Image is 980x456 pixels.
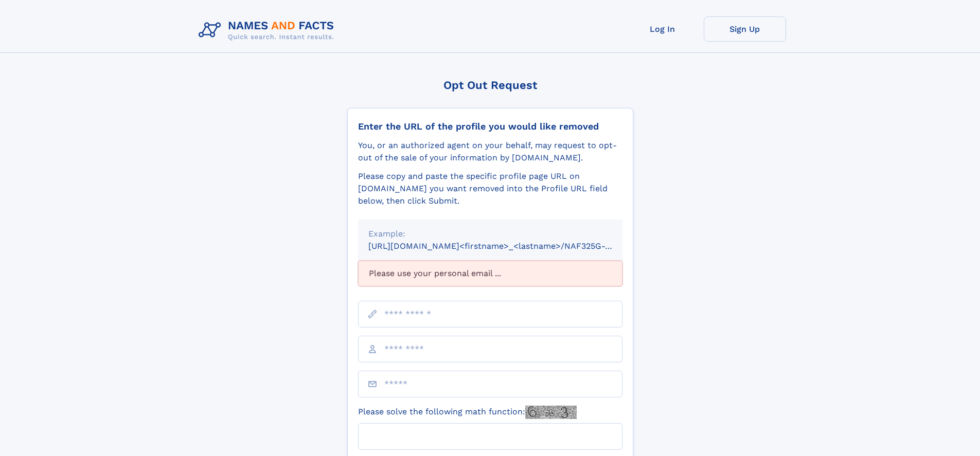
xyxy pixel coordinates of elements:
a: Sign Up [704,16,786,42]
small: [URL][DOMAIN_NAME]<firstname>_<lastname>/NAF325G-xxxxxxxx [368,241,642,251]
a: Log In [621,16,704,42]
img: Logo Names and Facts [194,16,343,44]
div: Opt Out Request [347,79,633,92]
div: Example: [368,228,612,240]
div: Please use your personal email ... [358,261,622,286]
div: Enter the URL of the profile you would like removed [358,121,622,132]
div: You, or an authorized agent on your behalf, may request to opt-out of the sale of your informatio... [358,139,622,164]
label: Please solve the following math function: [358,406,577,419]
div: Please copy and paste the specific profile page URL on [DOMAIN_NAME] you want removed into the Pr... [358,170,622,207]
